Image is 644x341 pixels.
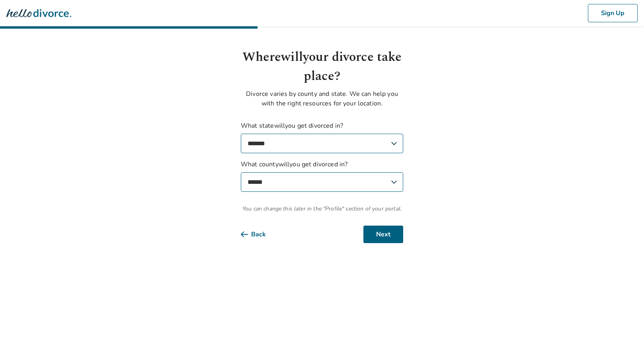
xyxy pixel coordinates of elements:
[241,160,403,192] label: What county will you get divorced in?
[241,48,403,86] h1: Where will your divorce take place?
[241,205,403,213] span: You can change this later in the "Profile" section of your portal.
[363,226,403,243] button: Next
[241,89,403,108] p: Divorce varies by county and state. We can help you with the right resources for your location.
[588,4,638,22] button: Sign Up
[241,121,403,153] label: What state will you get divorced in?
[241,172,403,192] select: What countywillyou get divorced in?
[241,134,403,153] select: What statewillyou get divorced in?
[241,226,279,243] button: Back
[604,303,644,341] iframe: Chat Widget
